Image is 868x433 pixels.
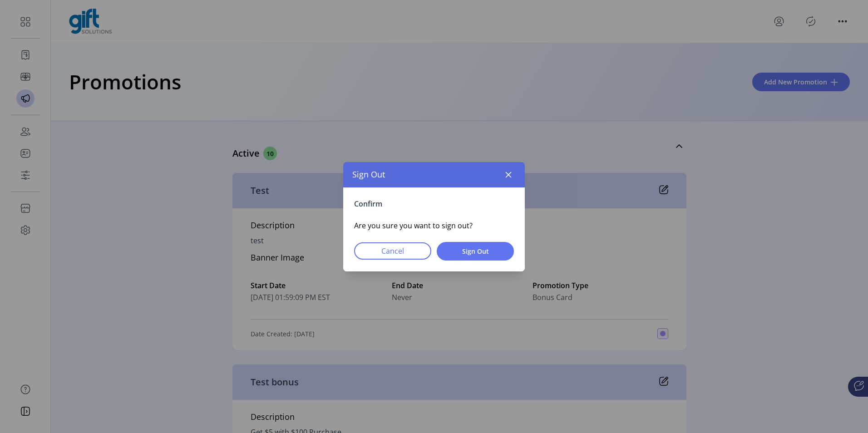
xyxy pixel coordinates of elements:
[366,246,419,256] span: Cancel
[354,242,431,260] button: Cancel
[449,246,502,256] span: Sign Out
[354,198,514,209] p: Confirm
[437,242,514,261] button: Sign Out
[354,220,514,231] p: Are you sure you want to sign out?
[352,168,385,181] span: Sign Out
